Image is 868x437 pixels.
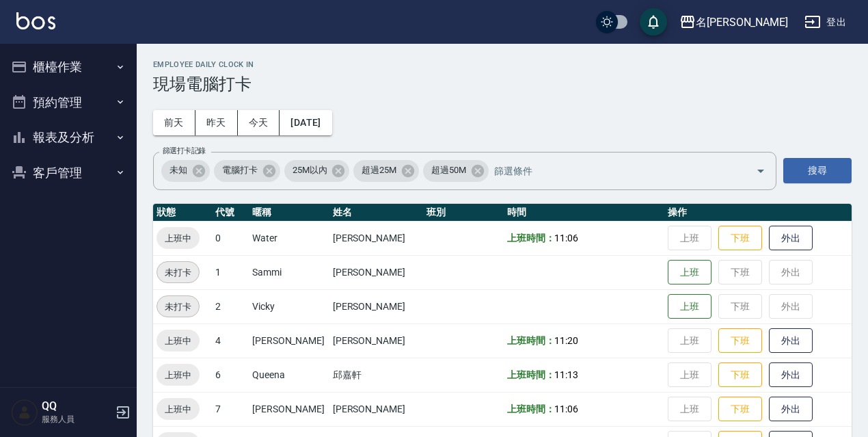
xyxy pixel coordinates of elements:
[507,369,555,380] b: 上班時間：
[212,289,249,323] td: 2
[157,265,199,280] span: 未打卡
[157,402,200,416] span: 上班中
[423,163,474,177] span: 超過50M
[718,397,762,422] button: 下班
[353,163,405,177] span: 超過25M
[668,260,711,285] button: 上班
[750,160,772,182] button: Open
[42,413,111,425] p: 服務人員
[674,8,794,36] button: 名[PERSON_NAME]
[212,255,249,289] td: 1
[769,328,813,354] button: 外出
[329,255,423,289] td: [PERSON_NAME]
[214,160,280,182] div: 電腦打卡
[353,160,419,182] div: 超過25M
[664,204,852,222] th: 操作
[249,289,329,323] td: Vicky
[783,158,852,183] button: 搜尋
[718,362,762,388] button: 下班
[329,323,423,358] td: [PERSON_NAME]
[153,60,852,69] h2: Employee Daily Clock In
[554,403,578,414] span: 11:06
[157,368,200,382] span: 上班中
[153,204,212,222] th: 狀態
[11,399,38,426] img: Person
[507,403,555,414] b: 上班時間：
[212,204,249,222] th: 代號
[16,12,55,29] img: Logo
[696,14,788,31] div: 名[PERSON_NAME]
[212,358,249,392] td: 6
[329,221,423,255] td: [PERSON_NAME]
[769,362,813,388] button: 外出
[329,358,423,392] td: 邱嘉軒
[5,155,131,191] button: 客戶管理
[5,85,131,120] button: 預約管理
[214,163,266,177] span: 電腦打卡
[153,110,195,135] button: 前天
[163,146,206,156] label: 篩選打卡記錄
[42,399,111,413] h5: QQ
[212,323,249,358] td: 4
[329,204,423,222] th: 姓名
[238,110,280,135] button: 今天
[280,110,331,135] button: [DATE]
[554,335,578,346] span: 11:20
[640,8,667,36] button: save
[668,294,711,319] button: 上班
[554,369,578,380] span: 11:13
[157,300,199,314] span: 未打卡
[249,358,329,392] td: Queena
[161,163,195,177] span: 未知
[718,226,762,251] button: 下班
[249,255,329,289] td: Sammi
[212,221,249,255] td: 0
[329,392,423,426] td: [PERSON_NAME]
[423,204,504,222] th: 班別
[718,328,762,354] button: 下班
[769,226,813,251] button: 外出
[153,75,852,94] h3: 現場電腦打卡
[161,160,210,182] div: 未知
[249,204,329,222] th: 暱稱
[5,49,131,85] button: 櫃檯作業
[799,10,852,35] button: 登出
[769,397,813,422] button: 外出
[249,323,329,358] td: [PERSON_NAME]
[329,289,423,323] td: [PERSON_NAME]
[423,160,489,182] div: 超過50M
[507,335,555,346] b: 上班時間：
[554,233,578,243] span: 11:06
[212,392,249,426] td: 7
[284,160,350,182] div: 25M以內
[157,231,200,246] span: 上班中
[491,159,732,183] input: 篩選條件
[249,392,329,426] td: [PERSON_NAME]
[507,233,555,243] b: 上班時間：
[157,334,200,348] span: 上班中
[284,163,336,177] span: 25M以內
[249,221,329,255] td: Water
[5,120,131,155] button: 報表及分析
[195,110,238,135] button: 昨天
[504,204,665,222] th: 時間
